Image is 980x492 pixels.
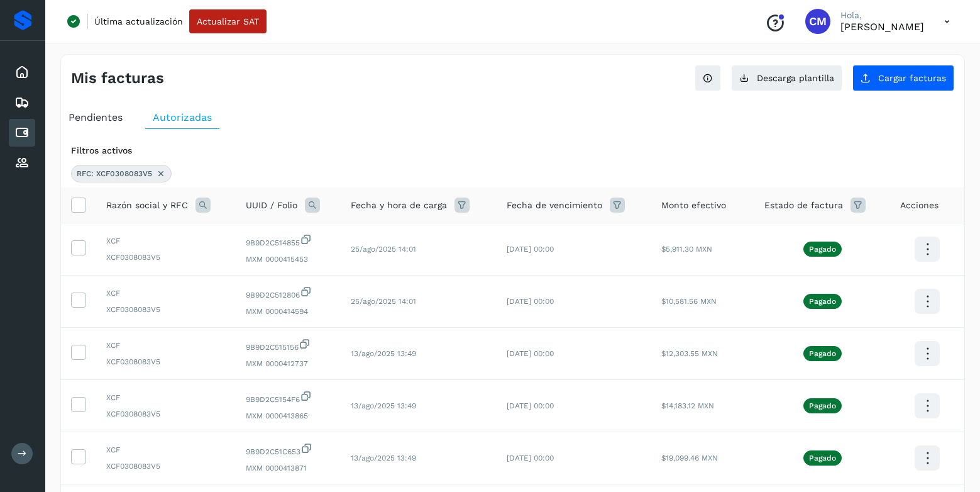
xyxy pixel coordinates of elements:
[106,356,226,367] span: XCF0308083V5
[106,199,188,212] span: Razón social y RFC
[106,288,226,299] span: XCF
[94,16,183,27] p: Última actualización
[507,401,554,410] span: [DATE] 00:00
[9,59,35,86] div: Inicio
[507,297,554,306] span: [DATE] 00:00
[106,444,226,456] span: XCF
[809,245,836,254] p: Pagado
[351,245,416,254] span: 25/ago/2025 14:01
[106,304,226,315] span: XCF0308083V5
[878,74,946,82] span: Cargar facturas
[106,235,226,247] span: XCF
[106,408,226,420] span: XCF0308083V5
[246,390,331,405] span: 9B9D2C5154F6
[246,338,331,353] span: 9B9D2C515156
[71,144,954,157] div: Filtros activos
[809,454,836,462] p: Pagado
[9,119,35,147] div: Cuentas por pagar
[351,401,416,410] span: 13/ago/2025 13:49
[71,69,164,87] h4: Mis facturas
[809,349,836,358] p: Pagado
[9,149,35,177] div: Proveedores
[852,65,954,91] button: Cargar facturas
[507,199,602,212] span: Fecha de vencimiento
[351,349,416,358] span: 13/ago/2025 13:49
[69,111,123,123] span: Pendientes
[246,410,331,422] span: MXM 0000413865
[731,65,842,91] button: Descarga plantilla
[246,233,331,249] span: 9B9D2C514855
[661,199,726,212] span: Monto efectivo
[106,392,226,403] span: XCF
[507,349,554,358] span: [DATE] 00:00
[71,165,172,182] div: RFC: XCF0308083V5
[106,252,226,263] span: XCF0308083V5
[661,454,718,462] span: $19,099.46 MXN
[246,286,331,301] span: 9B9D2C512806
[809,401,836,410] p: Pagado
[197,17,259,26] span: Actualizar SAT
[246,199,297,212] span: UUID / Folio
[106,461,226,472] span: XCF0308083V5
[246,254,331,265] span: MXM 0000415453
[661,401,714,410] span: $14,183.12 MXN
[661,297,717,306] span: $10,581.56 MXN
[153,111,212,123] span: Autorizadas
[106,340,226,351] span: XCF
[351,454,416,462] span: 13/ago/2025 13:49
[189,9,267,33] button: Actualizar SAT
[246,442,331,457] span: 9B9D2C51C653
[757,74,834,82] span: Descarga plantilla
[9,89,35,116] div: Embarques
[77,168,152,179] span: RFC: XCF0308083V5
[246,306,331,317] span: MXM 0000414594
[507,454,554,462] span: [DATE] 00:00
[246,462,331,474] span: MXM 0000413871
[351,199,447,212] span: Fecha y hora de carga
[840,10,924,21] p: Hola,
[507,245,554,254] span: [DATE] 00:00
[246,358,331,369] span: MXM 0000412737
[840,21,924,33] p: Cynthia Mendoza
[661,349,718,358] span: $12,303.55 MXN
[351,297,416,306] span: 25/ago/2025 14:01
[900,199,939,212] span: Acciones
[764,199,843,212] span: Estado de factura
[809,297,836,306] p: Pagado
[661,245,712,254] span: $5,911.30 MXN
